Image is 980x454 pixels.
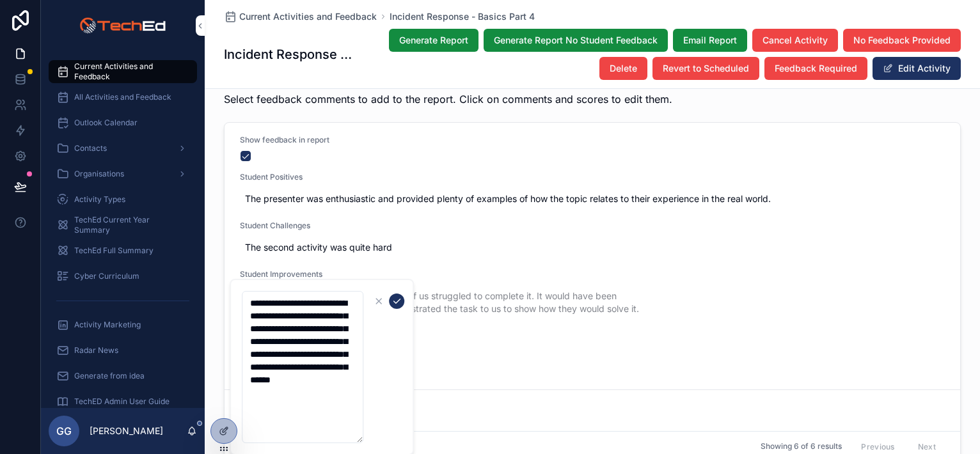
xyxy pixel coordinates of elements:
[74,194,125,205] span: Activity Types
[74,61,184,82] span: Current Activities and Feedback
[224,91,672,107] p: Select feedback comments to add to the report. Click on comments and scores to edit them.
[663,62,749,75] span: Revert to Scheduled
[843,29,961,52] button: No Feedback Provided
[74,246,154,256] span: TechEd Full Summary
[79,15,166,36] img: App logo
[49,364,197,387] a: Generate from idea
[240,172,945,182] span: Student Positives
[775,62,857,75] span: Feedback Required
[74,271,139,281] span: Cyber Curriculum
[752,29,838,52] button: Cancel Activity
[610,62,637,75] span: Delete
[853,34,951,47] span: No Feedback Provided
[90,425,163,437] p: [PERSON_NAME]
[484,29,668,52] button: Generate Report No Student Feedback
[49,214,197,237] a: TechEd Current Year Summary
[240,269,945,279] span: Student Improvements
[74,371,145,381] span: Generate from idea
[873,57,961,80] button: Edit Activity
[673,29,747,52] button: Email Report
[224,45,354,63] h1: Incident Response - Basics Part 4
[74,345,118,356] span: Radar News
[41,51,205,408] div: scrollable content
[761,442,842,452] span: Showing 6 of 6 results
[49,339,197,362] a: Radar News
[49,137,197,160] a: Contacts
[74,143,107,153] span: Contacts
[56,423,72,439] span: GG
[245,241,940,254] span: The second activity was quite hard
[763,34,828,47] span: Cancel Activity
[245,192,940,205] span: The presenter was enthusiastic and provided plenty of examples of how the topic relates to their ...
[49,86,197,109] a: All Activities and Feedback
[224,10,377,23] a: Current Activities and Feedback
[652,57,759,80] button: Revert to Scheduled
[49,162,197,185] a: Organisations
[49,390,197,413] a: TechED Admin User Guide
[389,29,478,52] button: Generate Report
[74,169,124,179] span: Organisations
[74,320,141,330] span: Activity Marketing
[49,60,197,83] a: Current Activities and Feedback
[49,265,197,288] a: Cyber Curriculum
[74,118,138,128] span: Outlook Calendar
[240,221,945,231] span: Student Challenges
[245,290,940,315] span: Activity 2 was quite difficult and many of us struggled to complete it. It would have been helpfu...
[683,34,737,47] span: Email Report
[390,10,535,23] a: Incident Response - Basics Part 4
[49,313,197,336] a: Activity Marketing
[49,188,197,211] a: Activity Types
[599,57,647,80] button: Delete
[49,239,197,262] a: TechEd Full Summary
[74,92,171,102] span: All Activities and Feedback
[49,111,197,134] a: Outlook Calendar
[74,215,184,235] span: TechEd Current Year Summary
[764,57,867,80] button: Feedback Required
[399,34,468,47] span: Generate Report
[239,10,377,23] span: Current Activities and Feedback
[240,135,405,145] span: Show feedback in report
[494,34,658,47] span: Generate Report No Student Feedback
[74,396,170,407] span: TechED Admin User Guide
